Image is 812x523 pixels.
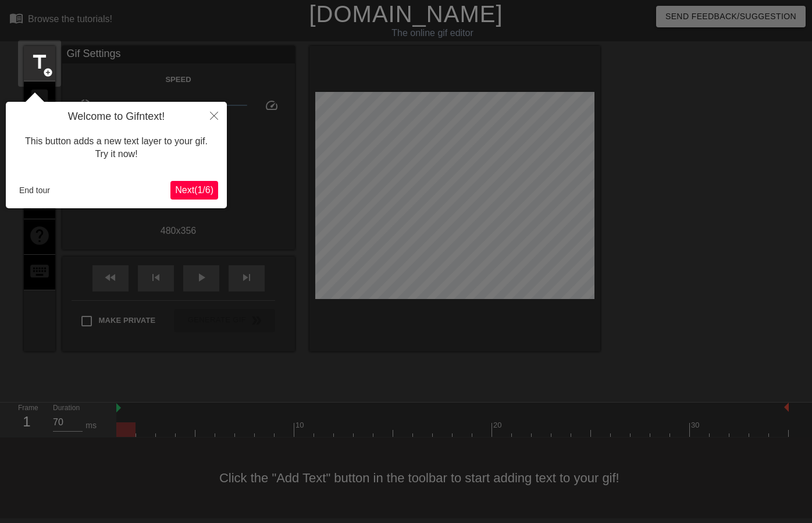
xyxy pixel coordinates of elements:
[201,102,227,129] button: Close
[15,123,218,173] div: This button adds a new text layer to your gif. Try it now!
[175,185,213,195] span: Next ( 1 / 6 )
[15,182,55,199] button: End tour
[170,181,218,200] button: Next
[15,111,218,123] h4: Welcome to Gifntext!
